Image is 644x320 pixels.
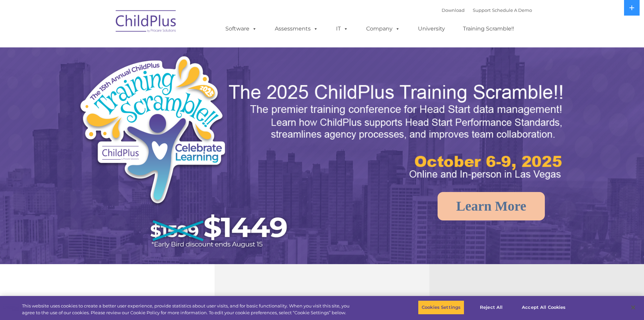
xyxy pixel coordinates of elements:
[470,300,512,315] button: Reject All
[492,7,532,13] a: Schedule A Demo
[456,22,521,36] a: Training Scramble!!
[518,300,569,315] button: Accept All Cookies
[94,72,123,78] span: Phone number
[473,7,491,13] a: Support
[418,300,464,315] button: Cookies Settings
[94,45,115,50] span: Last name
[438,192,545,220] a: Learn More
[626,300,641,315] button: Close
[219,22,264,36] a: Software
[329,22,355,36] a: IT
[359,22,407,36] a: Company
[442,7,532,13] font: |
[411,22,452,36] a: University
[442,7,465,13] a: Download
[22,303,354,316] div: This website uses cookies to create a better user experience, provide statistics about user visit...
[268,22,325,36] a: Assessments
[112,5,180,39] img: ChildPlus by Procare Solutions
